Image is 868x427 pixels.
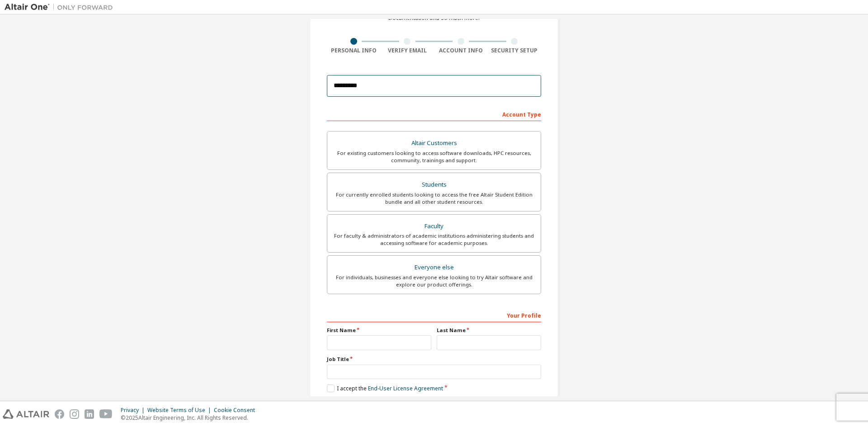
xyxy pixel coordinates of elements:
div: For currently enrolled students looking to access the free Altair Student Edition bundle and all ... [333,191,535,206]
label: Last Name [437,327,541,334]
div: Verify Email [381,47,434,54]
div: Privacy [121,407,147,414]
div: Altair Customers [333,137,535,150]
div: Students [333,178,535,191]
label: I accept the [327,385,443,392]
div: Account Info [434,47,488,54]
img: youtube.svg [99,409,113,419]
div: Security Setup [488,47,542,54]
img: Altair One [5,3,118,12]
label: Job Title [327,356,541,363]
div: Personal Info [327,47,381,54]
div: For existing customers looking to access software downloads, HPC resources, community, trainings ... [333,150,535,164]
div: For individuals, businesses and everyone else looking to try Altair software and explore our prod... [333,274,535,288]
img: instagram.svg [70,409,79,419]
div: Everyone else [333,261,535,274]
div: Faculty [333,220,535,233]
img: altair_logo.svg [3,409,49,419]
p: © 2025 Altair Engineering, Inc. All Rights Reserved. [121,414,260,422]
div: Your Profile [327,308,541,322]
a: End-User License Agreement [368,385,443,392]
img: linkedin.svg [85,409,94,419]
img: facebook.svg [55,409,64,419]
div: Cookie Consent [214,407,260,414]
div: Website Terms of Use [147,407,214,414]
div: Account Type [327,107,541,121]
div: For faculty & administrators of academic institutions administering students and accessing softwa... [333,232,535,247]
label: First Name [327,327,431,334]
